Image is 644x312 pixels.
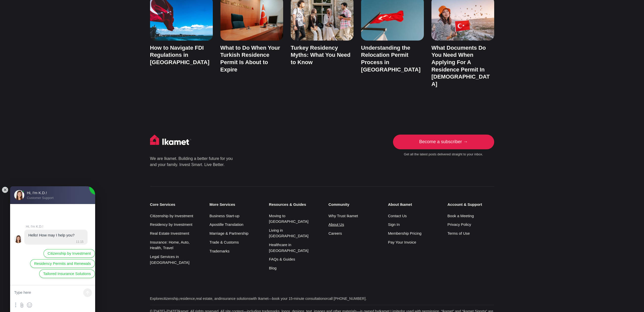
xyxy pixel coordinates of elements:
a: book your 15-minute consultation [272,297,324,301]
p: Explore , , , and with Ikamet— or . [150,296,494,301]
jdiv: Hello! How may I help you? [28,233,75,237]
span: Citizenship by Investment [48,251,91,256]
a: Terms of Use [447,231,470,235]
a: Healthcare in [GEOGRAPHIC_DATA] [269,243,308,253]
small: Resources & Guides [269,202,316,207]
a: Residency by Investment [150,222,193,227]
a: Membership Pricing [388,231,422,235]
a: What Documents Do You Need When Applying For A Residence Permit In [DEMOGRAPHIC_DATA] [431,45,490,87]
a: Become a subscriber → [393,135,494,149]
a: Business Start-up [210,214,239,218]
a: Trade & Customs [210,240,239,244]
a: real estate [196,297,212,301]
a: Citizenship by Investment [150,214,193,218]
a: Pay Your Invoice [388,240,416,244]
a: Moving to [GEOGRAPHIC_DATA] [269,214,308,224]
a: FAQs & Guides [269,257,295,261]
a: residence [179,297,195,301]
a: Trademarks [210,249,230,253]
a: What to Do When Your Turkish Residence Permit Is About to Expire [220,45,280,73]
a: Careers [328,231,342,235]
a: Insurance: Home, Auto, Health, Travel [150,240,190,250]
small: Core Services [150,202,197,207]
a: Book a Meeting [447,214,474,218]
a: Sign In [388,222,400,227]
a: Real Estate Investment [150,231,189,235]
a: call [PHONE_NUMBER] [327,297,366,301]
jdiv: 11:15 [74,240,84,244]
small: Account & Support [447,202,494,207]
a: Contact Us [388,214,407,218]
a: Apostille Translation [210,222,243,227]
a: Privacy Policy [447,222,471,227]
a: Understanding the Relocation Permit Process in [GEOGRAPHIC_DATA] [361,45,421,73]
span: Tailored Insurance Solutions [43,271,91,277]
a: Living in [GEOGRAPHIC_DATA] [269,228,308,238]
span: Residency Permits and Renewals [34,261,91,266]
jdiv: 03.09.25 11:15:35 [24,230,88,245]
p: We are Ikamet. Building a better future for you and your family. Invest Smart. Live Better. [150,156,234,168]
a: Marriage & Partnership [210,231,248,235]
a: Turkey Residency Myths: What You Need to Know [291,45,350,65]
jdiv: Hi, I'm K.D.! [14,235,22,243]
small: Get all the latest posts delivered straight to your inbox. [393,152,494,157]
a: How to Navigate FDI Regulations in [GEOGRAPHIC_DATA] [150,45,210,65]
img: Ikamet home [150,135,192,147]
small: Community [328,202,375,207]
a: insurance solutions [220,297,251,301]
small: About Ikamet [388,202,434,207]
a: citizenship [162,297,178,301]
jdiv: Hi, I'm K.D.! [26,225,91,228]
a: Why Trust Ikamet [328,214,358,218]
a: Legal Services in [GEOGRAPHIC_DATA] [150,254,190,265]
small: More Services [210,202,256,207]
a: About Us [328,222,344,227]
a: Blog [269,266,277,270]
